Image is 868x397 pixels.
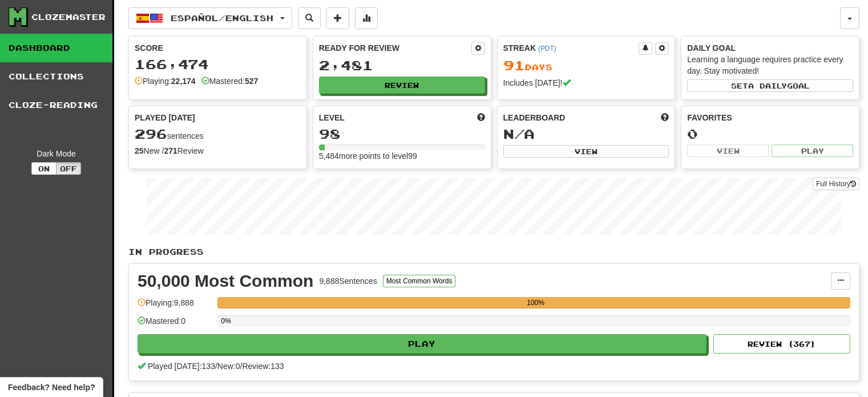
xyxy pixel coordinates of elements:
[713,334,850,354] button: Review (367)
[135,146,144,155] strong: 25
[56,162,81,175] button: Off
[319,42,471,54] div: Ready for Review
[245,77,258,86] strong: 527
[9,148,104,159] div: Dark Mode
[503,145,669,158] button: View
[164,146,177,155] strong: 271
[748,82,787,90] span: a daily
[326,7,349,29] button: Add sentence to collection
[298,7,321,29] button: Search sentences
[31,162,56,175] button: On
[138,272,313,290] div: 50,000 Most Common
[503,112,566,123] span: Leaderboard
[503,42,639,54] div: Streak
[538,45,556,53] a: (PDT)
[171,77,196,86] strong: 22,174
[31,11,106,23] div: Clozemaster
[221,297,850,308] div: 100%
[138,334,706,354] button: Play
[319,112,345,123] span: Level
[135,145,301,157] div: New / Review
[383,275,456,287] button: Most Common Words
[128,246,859,258] p: In Progress
[135,57,301,71] div: 166,474
[217,362,240,371] span: New: 0
[503,58,669,73] div: Day s
[319,150,485,162] div: 5,484 more points to level 99
[687,127,853,141] div: 0
[135,127,301,142] div: sentences
[661,112,669,123] span: This week in points, UTC
[128,7,292,29] button: Español/English
[148,362,215,371] span: Played [DATE]: 133
[503,77,669,89] div: Includes [DATE]!
[687,145,769,157] button: View
[503,57,525,73] span: 91
[135,42,301,54] div: Score
[171,13,273,23] span: Español / English
[138,315,212,334] div: Mastered: 0
[687,54,853,77] div: Learning a language requires practice every day. Stay motivated!
[135,112,195,123] span: Played [DATE]
[319,77,485,94] button: Review
[772,145,853,157] button: Play
[240,362,243,371] span: /
[687,42,853,54] div: Daily Goal
[201,75,259,87] div: Mastered:
[319,127,485,141] div: 98
[138,297,212,316] div: Playing: 9,888
[477,112,485,123] span: Score more points to level up
[355,7,378,29] button: More stats
[687,112,853,123] div: Favorites
[319,275,377,287] div: 9,888 Sentences
[503,126,535,142] span: N/A
[215,362,217,371] span: /
[687,79,853,92] button: Seta dailygoal
[242,362,284,371] span: Review: 133
[8,382,95,393] span: Open feedback widget
[319,58,485,73] div: 2,481
[813,178,859,190] a: Full History
[135,126,167,142] span: 296
[135,75,196,87] div: Playing:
